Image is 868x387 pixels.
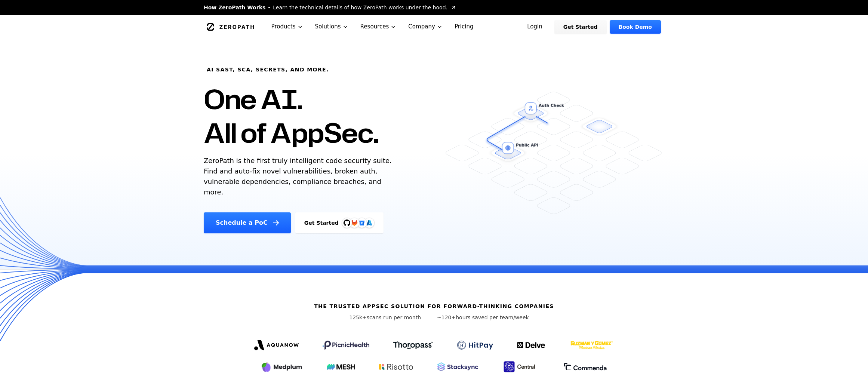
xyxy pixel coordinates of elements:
[309,15,354,39] button: Solutions
[207,66,329,73] h6: AI SAST, SCA, Secrets, and more.
[347,215,362,230] img: GitLab
[314,302,554,310] h6: The Trusted AppSec solution for forward-thinking companies
[358,219,366,227] svg: Bitbucket
[366,220,372,226] img: Azure
[610,20,661,34] a: Book Demo
[518,20,551,34] a: Login
[344,219,350,226] img: GitHub
[204,212,291,233] a: Schedule a PoC
[273,4,447,11] span: Learn the technical details of how ZeroPath works under the hood.
[204,4,456,11] a: How ZeroPath WorksLearn the technical details of how ZeroPath works under the hood.
[437,362,478,371] img: Stacksync
[354,15,403,39] button: Resources
[261,361,303,373] img: Medplum
[204,156,395,197] p: ZeroPath is the first truly intelligent code security suite. Find and auto-fix novel vulnerabilit...
[570,336,614,354] img: GYG
[554,20,607,34] a: Get Started
[402,15,449,39] button: Company
[437,314,529,321] p: hours saved per team/week
[204,82,378,150] h1: One AI. All of AppSec.
[349,314,367,320] span: 125k+
[265,15,309,39] button: Products
[393,341,433,349] img: Thoropass
[327,364,355,370] img: Mesh
[339,314,431,321] p: scans run per month
[295,212,384,233] a: Get StartedGitHubGitLabAzure
[449,15,480,39] a: Pricing
[204,4,265,11] span: How ZeroPath Works
[195,15,673,39] nav: Global
[502,360,539,374] img: Central
[437,314,456,320] span: ~120+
